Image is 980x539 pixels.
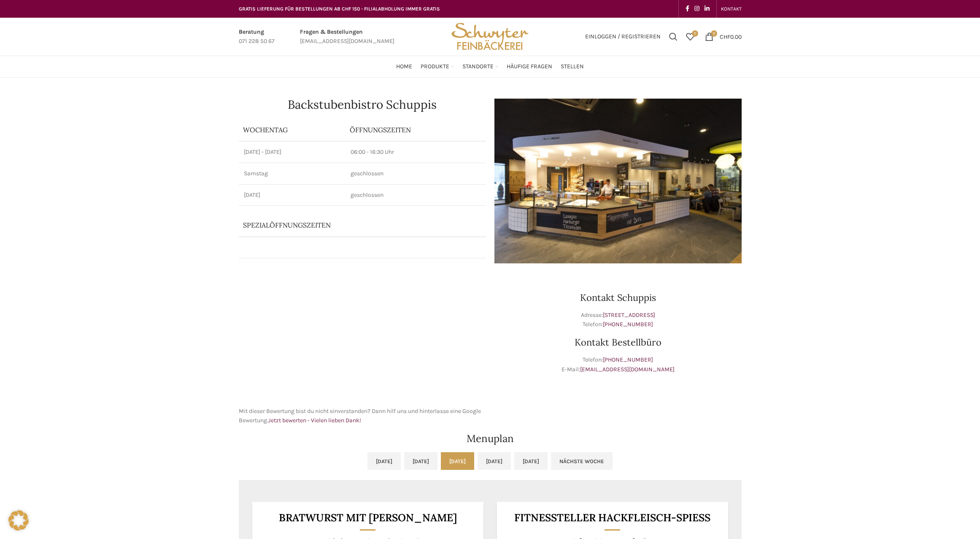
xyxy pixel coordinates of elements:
p: [DATE] - [DATE] [244,148,341,156]
span: 0 [711,30,717,37]
h3: Kontakt Schuppis [494,293,742,302]
img: Bäckerei Schwyter [448,18,531,56]
h1: Backstubenbistro Schuppis [239,99,486,110]
p: 06:00 - 16:30 Uhr [351,148,481,156]
span: 0 [692,30,698,37]
p: [DATE] [244,191,341,199]
a: Stellen [561,58,584,75]
a: KONTAKT [721,0,742,17]
p: geschlossen [351,191,481,199]
h3: Bratwurst mit [PERSON_NAME] [262,512,473,523]
span: GRATIS LIEFERUNG FÜR BESTELLUNGEN AB CHF 150 - FILIALABHOLUNG IMMER GRATIS [239,6,440,12]
p: geschlossen [351,169,481,178]
a: [DATE] [514,452,548,470]
a: Produkte [421,58,454,75]
a: Jetzt bewerten - Vielen lieben Dank! [268,417,361,424]
p: Telefon: E-Mail: [494,355,742,374]
p: Spezialöffnungszeiten [243,220,441,230]
a: [STREET_ADDRESS] [603,311,655,319]
a: [PHONE_NUMBER] [603,321,653,328]
bdi: 0.00 [720,33,742,40]
a: [EMAIL_ADDRESS][DOMAIN_NAME] [580,366,675,373]
a: Einloggen / Registrieren [581,28,665,45]
span: Häufige Fragen [507,63,552,71]
p: ÖFFNUNGSZEITEN [350,125,481,134]
h3: Kontakt Bestellbüro [494,338,742,347]
iframe: schwyter schuppis [239,272,486,398]
a: Instagram social link [692,3,702,15]
a: Site logo [448,32,531,40]
a: Infobox link [300,27,394,46]
a: Linkedin social link [702,3,712,15]
h2: Menuplan [239,434,742,444]
a: Infobox link [239,27,275,46]
a: Häufige Fragen [507,58,552,75]
h3: Fitnessteller Hackfleisch-Spiess [507,512,718,523]
a: [DATE] [367,452,401,470]
span: Home [396,63,412,71]
p: Samstag [244,169,341,178]
span: Standorte [462,63,494,71]
span: KONTAKT [721,6,742,12]
div: Meine Wunschliste [682,28,699,45]
a: [DATE] [441,452,474,470]
a: Facebook social link [683,3,692,15]
a: [PHONE_NUMBER] [603,356,653,363]
span: CHF [720,33,730,40]
p: Adresse: Telefon: [494,311,742,330]
div: Secondary navigation [717,0,746,17]
a: Nächste Woche [551,452,613,470]
a: Home [396,58,412,75]
p: Wochentag [243,125,342,134]
span: Produkte [421,63,449,71]
span: Einloggen / Registrieren [585,34,661,40]
span: Stellen [561,63,584,71]
a: Standorte [462,58,498,75]
a: 0 [682,28,699,45]
a: [DATE] [404,452,437,470]
a: Suchen [665,28,682,45]
a: [DATE] [478,452,511,470]
a: 0 CHF0.00 [701,28,746,45]
p: Mit dieser Bewertung bist du nicht einverstanden? Dann hilf uns und hinterlasse eine Google Bewer... [239,407,486,426]
div: Main navigation [235,58,746,75]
